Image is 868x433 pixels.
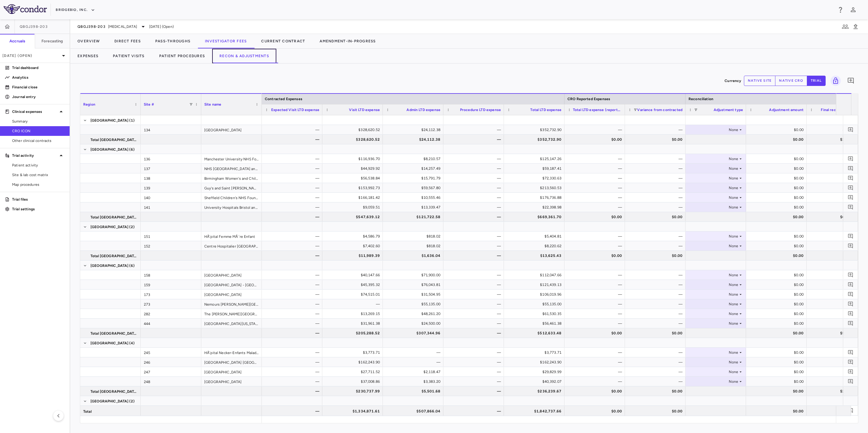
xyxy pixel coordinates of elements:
[630,164,682,173] div: —
[201,241,262,251] div: Centre Hospitalier [GEOGRAPHIC_DATA]
[812,231,864,241] div: $5,404.81
[201,367,262,376] div: [GEOGRAPHIC_DATA]
[570,183,622,193] div: —
[509,202,561,212] div: $22,398.98
[129,145,135,154] span: (6)
[388,173,440,183] div: $15,791.79
[267,241,319,251] div: —
[265,97,302,101] span: Contracted Expenses
[744,76,776,86] button: native site
[689,97,713,101] span: Reconciliation
[509,125,561,135] div: $352,732.90
[847,155,855,163] button: Add comment
[328,183,380,193] div: $153,992.73
[812,212,864,222] div: $669,361.70
[847,300,855,308] button: Add comment
[848,291,853,297] svg: Add comment
[751,212,804,222] div: $0.00
[141,367,201,376] div: 247
[152,49,212,63] button: Patient Procedures
[449,125,501,135] div: —
[201,299,262,309] div: Nemours [PERSON_NAME][GEOGRAPHIC_DATA]
[630,202,682,212] div: —
[9,38,25,44] h6: Accruals
[388,154,440,164] div: $8,210.57
[41,38,63,44] h6: Forecasting
[570,231,622,241] div: —
[12,65,65,71] p: Trial dashboard
[570,270,622,280] div: —
[90,261,129,271] span: [GEOGRAPHIC_DATA]
[129,222,135,232] span: (2)
[141,270,201,280] div: 158
[570,125,622,135] div: —
[848,301,853,307] svg: Add comment
[201,154,262,163] div: Manchester University NHS Foundation Trust
[847,377,855,385] button: Add comment
[812,270,864,280] div: $112,047.66
[12,94,65,100] p: Journal entry
[12,153,58,158] p: Trial activity
[201,231,262,241] div: HÃ´pital Femme MÃ¨re Enfant
[328,202,380,212] div: $9,059.51
[90,135,137,145] span: Total [GEOGRAPHIC_DATA]
[812,290,864,299] div: $106,019.96
[141,348,201,357] div: 245
[141,290,201,299] div: 173
[691,202,738,212] div: None
[12,172,65,178] span: Site & lab cost matrix
[691,270,738,280] div: None
[12,75,65,80] p: Analytics
[848,282,853,287] svg: Add comment
[201,290,262,299] div: [GEOGRAPHIC_DATA]
[198,34,254,48] button: Investigator Fees
[751,280,804,290] div: $0.00
[267,280,319,290] div: —
[328,173,380,183] div: $56,538.84
[812,202,864,212] div: $22,398.98
[847,193,855,202] button: Add comment
[141,377,201,386] div: 248
[509,270,561,280] div: $112,047.66
[12,128,65,134] span: CRO ICON
[848,156,853,162] svg: Add comment
[83,102,95,107] span: Region
[848,349,853,355] svg: Add comment
[812,183,864,193] div: $213,560.53
[630,193,682,202] div: —
[812,135,864,144] div: $352,732.90
[90,145,129,154] span: [GEOGRAPHIC_DATA]
[328,241,380,251] div: $7,402.60
[328,299,380,309] div: —
[201,183,262,192] div: Guy's and Saint [PERSON_NAME]' NHS Foundation Trust
[812,251,864,261] div: $13,625.43
[509,183,561,193] div: $213,560.53
[449,164,501,173] div: —
[847,242,855,250] button: Add comment
[107,34,148,48] button: Direct Fees
[570,241,622,251] div: —
[807,76,826,86] button: trial
[846,76,856,86] button: Add comment
[388,164,440,173] div: $14,257.49
[449,290,501,299] div: —
[328,212,380,222] div: $547,639.12
[812,173,864,183] div: $72,330.63
[691,241,738,251] div: None
[144,102,154,107] span: Site #
[848,272,853,278] svg: Add comment
[201,193,262,202] div: Sheffield Children's NHS Foundation Trust
[691,299,738,309] div: None
[848,320,853,326] svg: Add comment
[267,231,319,241] div: —
[848,233,853,239] svg: Add comment
[201,280,262,289] div: [GEOGRAPHIC_DATA] - [GEOGRAPHIC_DATA]
[630,241,682,251] div: —
[388,202,440,212] div: $13,339.47
[267,299,319,309] div: —
[847,348,855,356] button: Add comment
[570,135,622,144] div: $0.00
[388,280,440,290] div: $76,043.81
[129,116,135,125] span: (1)
[149,24,174,29] span: [DATE] (Open)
